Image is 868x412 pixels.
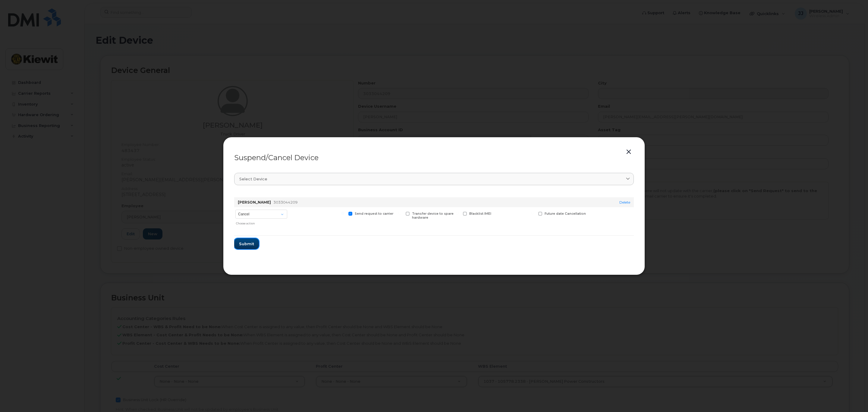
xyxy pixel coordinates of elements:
button: Submit [234,238,259,249]
span: 3033044209 [273,200,297,204]
span: Transfer device to spare hardware [412,212,454,220]
input: Blacklist IMEI [456,212,459,215]
div: Choose action [236,219,287,226]
iframe: Messenger Launcher [842,386,863,407]
a: Delete [619,200,630,204]
span: Send request to carrier [355,212,393,216]
span: Submit [239,241,254,247]
a: Select device [234,173,634,185]
span: Select device [239,176,267,182]
strong: [PERSON_NAME] [238,200,271,204]
input: Transfer device to spare hardware [398,212,401,215]
input: Send request to carrier [341,212,344,215]
input: Future date Cancellation [531,212,534,215]
span: Future date Cancellation [545,212,586,216]
div: Suspend/Cancel Device [234,154,634,161]
span: Blacklist IMEI [469,212,491,216]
